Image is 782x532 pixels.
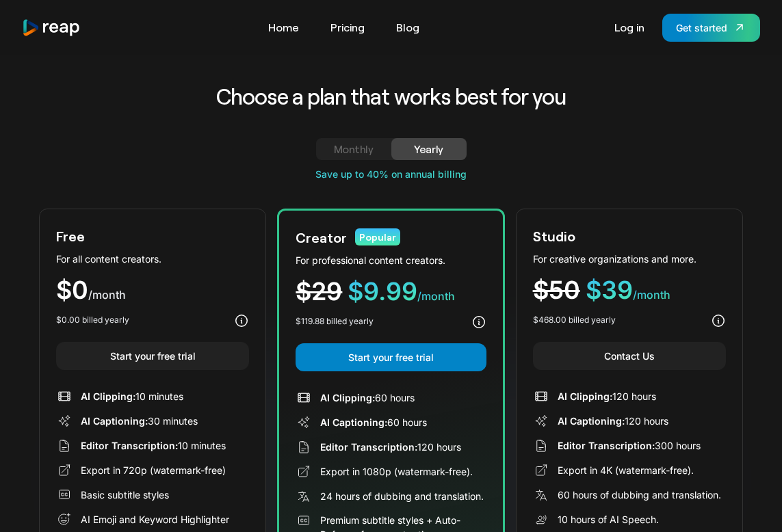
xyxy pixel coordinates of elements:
div: 120 hours [558,389,656,403]
span: AI Clipping: [558,390,612,402]
span: /month [633,288,670,302]
div: Creator [296,227,347,248]
span: AI Captioning: [81,415,148,427]
div: 60 hours [320,415,427,429]
div: 60 hours of dubbing and translation. [558,488,721,502]
span: /month [88,288,126,302]
div: 120 hours [558,414,668,428]
div: $468.00 billed yearly [533,314,616,326]
h2: Choose a plan that works best for you [109,82,673,111]
div: Export in 4K (watermark-free). [558,463,694,477]
div: 30 minutes [81,414,198,428]
a: Start your free trial [296,343,486,371]
span: Editor Transcription: [320,441,417,453]
div: 120 hours [320,440,461,454]
a: Home [261,16,306,38]
div: AI Emoji and Keyword Highlighter [81,512,229,527]
div: Get started [676,21,727,35]
span: Editor Transcription: [81,440,178,451]
span: Editor Transcription: [558,440,655,451]
div: $0.00 billed yearly [56,314,129,326]
div: For creative organizations and more. [533,252,726,266]
div: Export in 1080p (watermark-free). [320,464,473,479]
img: reap logo [22,18,81,37]
span: AI Clipping: [320,392,375,403]
div: 10 minutes [81,438,226,453]
div: Basic subtitle styles [81,488,169,502]
a: Contact Us [533,342,726,370]
a: Log in [608,16,651,38]
span: /month [417,289,455,303]
a: Blog [389,16,426,38]
div: 300 hours [558,438,701,453]
span: $39 [586,275,633,305]
div: Yearly [408,141,450,157]
div: For all content creators. [56,252,249,266]
a: Start your free trial [56,342,249,370]
div: Popular [355,228,400,245]
span: AI Captioning: [558,415,625,427]
span: $29 [296,276,342,306]
div: Monthly [333,141,375,157]
div: 10 hours of AI Speech. [558,512,659,527]
span: $9.99 [348,276,417,306]
div: Studio [533,226,575,246]
div: $119.88 billed yearly [296,315,374,328]
div: For professional content creators. [296,253,486,267]
div: 10 minutes [81,389,183,403]
span: AI Captioning: [320,416,387,428]
div: 24 hours of dubbing and translation. [320,489,484,503]
a: Pricing [324,16,372,38]
div: Export in 720p (watermark-free) [81,463,226,477]
a: Get started [662,14,760,42]
span: $50 [533,275,580,305]
div: Save up to 40% on annual billing [39,167,743,181]
div: $0 [56,278,249,303]
div: Free [56,226,85,246]
span: AI Clipping: [81,390,135,402]
div: 60 hours [320,390,415,405]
